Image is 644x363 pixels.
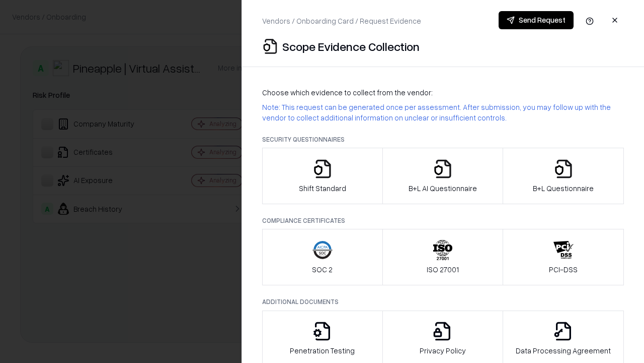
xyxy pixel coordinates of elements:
p: Shift Standard [299,183,346,194]
p: Data Processing Agreement [516,345,611,356]
button: Send Request [499,11,574,29]
p: SOC 2 [312,264,333,275]
button: B+L AI Questionnaire [382,148,504,204]
p: B+L AI Questionnaire [409,183,477,194]
p: Scope Evidence Collection [282,38,420,54]
p: Vendors / Onboarding Card / Request Evidence [262,16,421,26]
p: Choose which evidence to collect from the vendor: [262,87,624,98]
p: Security Questionnaires [262,135,624,144]
button: SOC 2 [262,229,383,285]
p: Penetration Testing [290,345,355,356]
button: Shift Standard [262,148,383,204]
p: Additional Documents [262,297,624,306]
p: Compliance Certificates [262,216,624,225]
p: Note: This request can be generated once per assessment. After submission, you may follow up with... [262,102,624,123]
p: PCI-DSS [549,264,578,275]
p: Privacy Policy [420,345,466,356]
button: B+L Questionnaire [503,148,624,204]
p: ISO 27001 [427,264,459,275]
button: PCI-DSS [503,229,624,285]
button: ISO 27001 [382,229,504,285]
p: B+L Questionnaire [533,183,594,194]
